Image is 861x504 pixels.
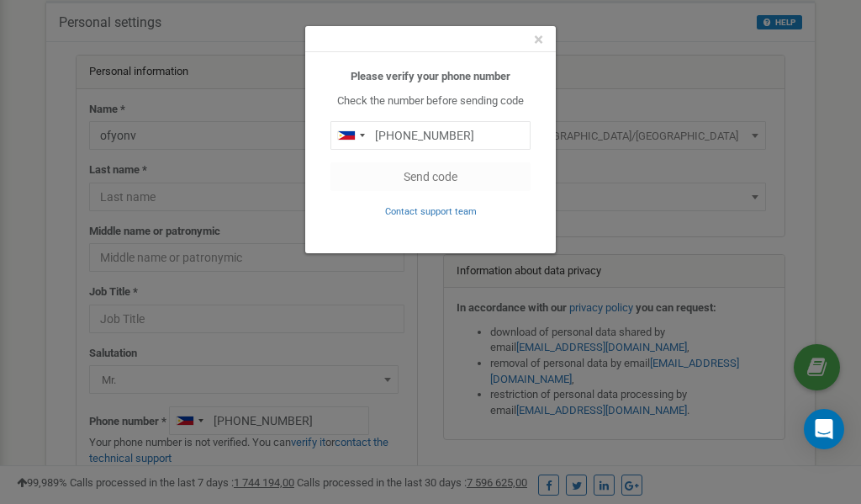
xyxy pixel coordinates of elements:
[534,31,543,49] button: Close
[330,93,531,109] p: Check the number before sending code
[534,29,543,50] span: ×
[385,204,477,217] a: Contact support team
[385,206,477,217] small: Contact support team
[804,409,844,449] div: Open Intercom Messenger
[330,162,531,191] button: Send code
[330,121,531,150] input: 0905 123 4567
[351,70,510,82] b: Please verify your phone number
[331,122,370,149] div: Telephone country code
